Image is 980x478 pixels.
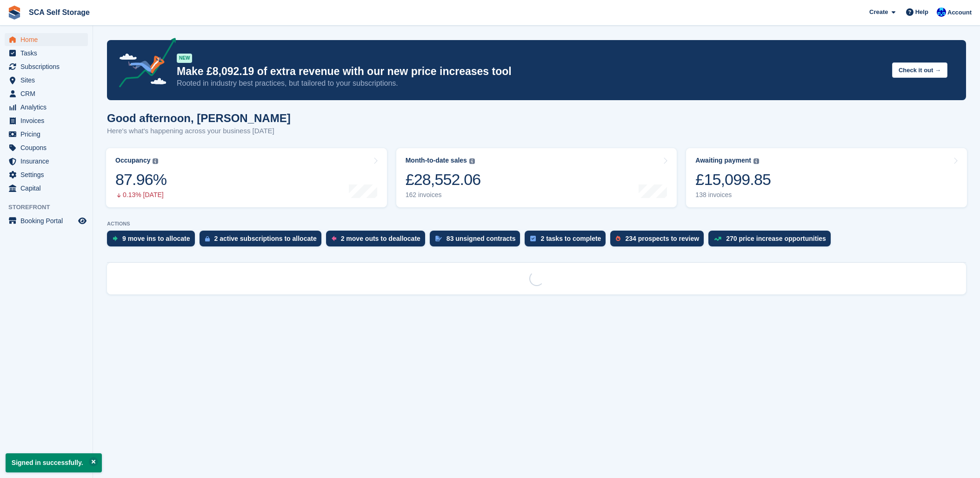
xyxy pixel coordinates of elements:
img: stora-icon-8386f47178a22dfd0bd8f6a31ec36ba5ce8667c1dd55bd0f319d3a0aa187defe.svg [7,6,21,20]
a: Preview store [77,215,88,226]
a: Month-to-date sales £28,552.06 162 invoices [396,148,677,207]
a: menu [5,33,88,46]
span: Home [20,33,76,46]
div: £28,552.06 [406,170,481,189]
span: Settings [20,168,76,181]
a: menu [5,182,88,195]
span: Sites [20,74,76,87]
a: 2 tasks to complete [525,231,610,251]
p: Rooted in industry best practices, but tailored to your subscriptions. [177,78,885,89]
div: Month-to-date sales [406,157,467,164]
img: icon-info-grey-7440780725fd019a000dd9b08b2336e03edf1995a4989e88bcd33f0948082b44.svg [153,158,158,164]
a: menu [5,87,88,100]
div: Awaiting payment [695,157,751,164]
p: Make £8,092.19 of extra revenue with our new price increases tool [177,65,885,78]
span: Invoices [20,114,76,127]
a: 2 move outs to deallocate [326,231,430,251]
p: Here's what's happening across your business [DATE] [107,126,291,137]
img: icon-info-grey-7440780725fd019a000dd9b08b2336e03edf1995a4989e88bcd33f0948082b44.svg [469,158,475,164]
img: price_increase_opportunities-93ffe204e8149a01c8c9dc8f82e8f89637d9d84a8eef4429ea346261dce0b2c0.svg [714,237,721,241]
img: active_subscription_to_allocate_icon-d502201f5373d7db506a760aba3b589e785aa758c864c3986d89f69b8ff3... [205,236,210,242]
p: Signed in successfully. [6,453,102,472]
a: menu [5,128,88,141]
a: menu [5,60,88,73]
img: Kelly Neesham [937,7,946,17]
img: price-adjustments-announcement-icon-8257ccfd72463d97f412b2fc003d46551f7dbcb40ab6d574587a9cd5c0d94... [111,38,176,91]
a: menu [5,74,88,87]
a: Awaiting payment £15,099.85 138 invoices [686,148,967,207]
a: menu [5,214,88,227]
a: menu [5,141,88,154]
span: Coupons [20,141,76,154]
a: menu [5,155,88,168]
a: Occupancy 87.96% 0.13% [DATE] [106,148,387,207]
div: 270 price increase opportunities [726,235,826,242]
a: menu [5,168,88,181]
img: move_outs_to_deallocate_icon-f764333ba52eb49d3ac5e1228854f67142a1ed5810a6f6cc68b1a99e826820c5.svg [332,236,336,241]
div: 83 unsigned contracts [447,235,516,242]
a: menu [5,101,88,114]
span: CRM [20,87,76,100]
a: 270 price increase opportunities [708,231,835,251]
div: Occupancy [115,157,150,164]
a: 2 active subscriptions to allocate [200,231,326,251]
span: Capital [20,182,76,195]
p: ACTIONS [107,221,966,227]
div: 0.13% [DATE] [115,191,167,199]
span: Analytics [20,101,76,114]
img: icon-info-grey-7440780725fd019a000dd9b08b2336e03edf1995a4989e88bcd33f0948082b44.svg [753,158,759,164]
span: Booking Portal [20,214,76,227]
span: Insurance [20,155,76,168]
div: 87.96% [115,170,167,189]
a: 234 prospects to review [610,231,708,251]
a: menu [5,47,88,60]
span: Storefront [8,203,93,212]
div: 138 invoices [695,191,771,199]
div: £15,099.85 [695,170,771,189]
div: 2 tasks to complete [540,235,601,242]
span: Subscriptions [20,60,76,73]
span: Help [915,7,928,17]
a: 83 unsigned contracts [430,231,525,251]
div: 2 active subscriptions to allocate [214,235,317,242]
div: 9 move ins to allocate [122,235,190,242]
a: 9 move ins to allocate [107,231,200,251]
span: Pricing [20,128,76,141]
span: Create [869,7,888,17]
h1: Good afternoon, [PERSON_NAME] [107,112,291,124]
button: Check it out → [892,62,947,78]
span: Account [947,8,972,17]
img: prospect-51fa495bee0391a8d652442698ab0144808aea92771e9ea1ae160a38d050c398.svg [616,236,620,241]
a: SCA Self Storage [25,5,93,20]
img: move_ins_to_allocate_icon-fdf77a2bb77ea45bf5b3d319d69a93e2d87916cf1d5bf7949dd705db3b84f3ca.svg [113,236,118,241]
div: 234 prospects to review [625,235,699,242]
div: NEW [177,54,192,63]
a: menu [5,114,88,127]
div: 162 invoices [406,191,481,199]
span: Tasks [20,47,76,60]
img: contract_signature_icon-13c848040528278c33f63329250d36e43548de30e8caae1d1a13099fd9432cc5.svg [435,236,442,241]
div: 2 move outs to deallocate [341,235,420,242]
img: task-75834270c22a3079a89374b754ae025e5fb1db73e45f91037f5363f120a921f8.svg [530,236,536,241]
